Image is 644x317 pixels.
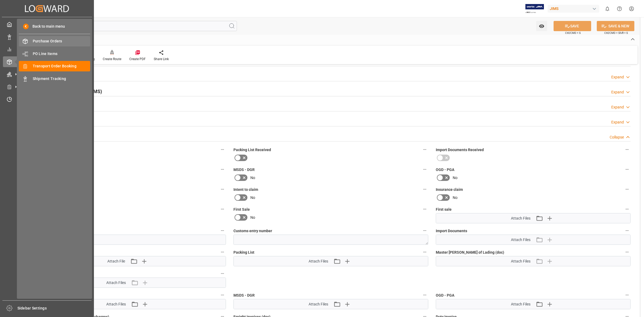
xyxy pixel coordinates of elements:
span: Sidebar Settings [17,305,92,311]
input: Search Fields [25,21,237,31]
button: Master [PERSON_NAME] of Lading (doc) [624,249,631,256]
button: SAVE & NEW [597,21,634,31]
span: OGD - PGA [436,293,454,298]
span: Import Documents [436,228,467,234]
span: No [250,215,255,220]
span: No [453,175,458,181]
a: Transport Order Booking [19,61,90,71]
button: Insurance claim [624,186,631,193]
span: No [453,195,458,201]
span: Attach Files [106,280,126,286]
span: Shipment Tracking [33,76,90,82]
span: Attach Files [106,301,126,307]
span: Back to main menu [29,24,65,29]
button: Customs documents sent to broker [219,166,226,173]
button: Packing List Received [421,146,428,153]
button: OGD - PGA [624,292,631,298]
span: MSDS - DGR [233,293,255,298]
input: DD.MM.YYYY [31,235,226,245]
button: OGD - PGA [624,166,631,173]
button: First Sale [421,206,428,213]
span: Attach Files [511,301,530,307]
span: Attach Files [511,258,530,264]
button: Invoice from the Supplier (doc) [219,270,226,277]
span: First sale [436,207,452,212]
button: open menu [536,21,547,31]
span: Ctrl/CMD + S [565,31,581,35]
span: No [250,175,255,181]
span: Transport Order Booking [33,63,90,69]
div: Expand [611,104,624,110]
span: Ctrl/CMD + Shift + S [604,31,628,35]
span: Attach Files [511,216,530,221]
span: Packing List [233,250,254,255]
button: JIMS [548,3,601,14]
a: My Cockpit [3,19,91,30]
span: Packing List Received [233,147,271,153]
span: Import Documents Received [436,147,484,153]
button: show 0 new notifications [601,3,613,15]
span: No [250,195,255,201]
button: First sale [624,206,631,213]
span: Attach Files [309,301,328,307]
span: MSDS - DGR [233,167,255,173]
button: Receiving report [219,186,226,193]
div: Create PDF [129,57,146,61]
a: Data Management [3,31,91,42]
button: MSDS - DGR [421,166,428,173]
button: Packing List [421,249,428,256]
a: My Reports [3,44,91,54]
span: OGD - PGA [436,167,454,173]
span: Purchase Orders [33,38,90,44]
button: Carrier /Forwarder claim [219,206,226,213]
button: Import Documents [624,227,631,234]
a: Purchase Orders [19,36,90,46]
div: Expand [611,89,624,95]
button: Customs entry number [421,227,428,234]
img: Exertis%20JAM%20-%20Email%20Logo.jpg_1722504956.jpg [525,4,544,13]
button: Preferential tariff [219,292,226,298]
button: SAVE [554,21,591,31]
button: MSDS - DGR [421,292,428,298]
button: Shipping instructions SENT [219,146,226,153]
span: First Sale [233,207,250,212]
a: PO Line Items [19,48,90,59]
div: Expand [611,74,624,80]
button: Intent to claim [421,186,428,193]
div: Expand [611,119,624,125]
span: Attach File [107,258,125,264]
a: Shipment Tracking [19,73,90,84]
button: Customs clearance date [219,227,226,234]
span: Customs entry number [233,228,272,234]
a: Timeslot Management V2 [3,94,91,104]
span: PO Line Items [33,51,90,57]
div: Share Link [154,57,169,61]
span: Master [PERSON_NAME] of Lading (doc) [436,250,504,255]
button: Import Documents Received [624,146,631,153]
div: JIMS [548,5,599,13]
div: Create Route [103,57,121,61]
button: Shipping Letter of Instructions [219,249,226,256]
div: Collapse [610,134,624,140]
span: Attach Files [511,237,530,243]
span: Insurance claim [436,187,463,192]
span: Intent to claim [233,187,258,192]
button: Help Center [613,3,625,15]
span: Attach Files [309,258,328,264]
